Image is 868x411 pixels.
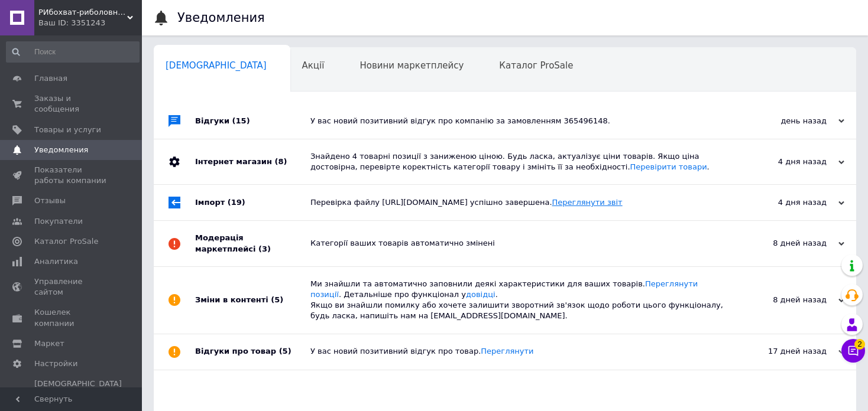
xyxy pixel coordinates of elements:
[34,276,109,298] span: Управление сайтом
[195,139,310,184] div: Інтернет магазин
[274,157,287,166] span: (8)
[34,125,101,135] span: Товары и услуги
[258,244,271,253] span: (3)
[271,295,283,304] span: (5)
[359,60,464,71] span: Новини маркетплейсу
[310,238,726,249] div: Категорії ваших товарів автоматично змінені
[466,290,495,299] a: довідці
[310,197,726,208] div: Перевірка файлу [URL][DOMAIN_NAME] успішно завершена.
[499,60,573,71] span: Каталог ProSale
[310,279,698,299] a: Переглянути позиції
[195,221,310,266] div: Модерація маркетплейсі
[195,185,310,220] div: Імпорт
[166,60,267,71] span: [DEMOGRAPHIC_DATA]
[726,346,844,357] div: 17 дней назад
[34,165,109,186] span: Показатели работы компании
[279,347,292,355] span: (5)
[34,307,109,328] span: Кошелек компании
[195,267,310,334] div: Зміни в контенті
[310,346,726,357] div: У вас новий позитивний відгук про товар.
[854,339,865,350] span: 2
[34,93,109,115] span: Заказы и сообщения
[726,156,844,167] div: 4 дня назад
[34,236,98,247] span: Каталог ProSale
[34,216,83,227] span: Покупатели
[38,7,127,18] span: РИбохват-риболовный магазин
[34,195,66,206] span: Отзывы
[630,162,707,171] a: Перевірити товари
[38,18,142,28] div: Ваш ID: 3351243
[726,116,844,126] div: день назад
[310,279,726,322] div: Ми знайшли та автоматично заповнили деякі характеристики для ваших товарів. . Детальніше про функ...
[552,198,623,207] a: Переглянути звіт
[177,11,265,25] h1: Уведомления
[195,334,310,370] div: Відгуки про товар
[34,145,88,155] span: Уведомления
[34,256,78,267] span: Аналитика
[841,339,865,363] button: Чат с покупателем2
[6,41,140,63] input: Поиск
[228,198,245,207] span: (19)
[232,116,250,125] span: (15)
[481,347,533,355] a: Переглянути
[302,60,325,71] span: Акції
[34,379,122,411] span: [DEMOGRAPHIC_DATA] и счета
[34,358,77,369] span: Настройки
[726,295,844,305] div: 8 дней назад
[726,238,844,249] div: 8 дней назад
[34,73,67,84] span: Главная
[310,116,726,126] div: У вас новий позитивний відгук про компанію за замовленням 365496148.
[310,151,726,172] div: Знайдено 4 товарні позиції з заниженою ціною. Будь ласка, актуалізує ціни товарів. Якщо ціна дост...
[34,338,64,349] span: Маркет
[195,103,310,139] div: Відгуки
[726,197,844,208] div: 4 дня назад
